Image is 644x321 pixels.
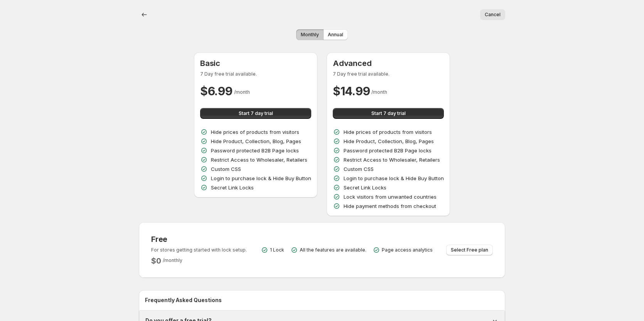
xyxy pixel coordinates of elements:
[382,247,433,253] p: Page access analytics
[333,83,370,99] h2: $ 14.99
[211,156,307,164] p: Restrict Access to Wholesaler, Retailers
[211,165,241,173] p: Custom CSS
[451,247,488,253] span: Select Free plan
[333,108,444,119] button: Start 7 day trial
[211,137,301,145] p: Hide Product, Collection, Blog, Pages
[446,245,493,255] button: Select Free plan
[211,174,311,182] p: Login to purchase lock & Hide Buy Button
[200,83,233,99] h2: $ 6.99
[344,165,374,173] p: Custom CSS
[344,174,444,182] p: Login to purchase lock & Hide Buy Button
[234,89,250,95] span: / month
[300,247,366,253] p: All the features are available.
[145,296,499,304] h2: Frequently Asked Questions
[333,71,444,77] p: 7 Day free trial available.
[211,184,254,191] p: Secret Link Locks
[151,247,247,253] p: For stores getting started with lock setup.
[344,156,440,164] p: Restrict Access to Wholesaler, Retailers
[139,9,150,20] button: back
[151,235,247,244] h3: Free
[344,184,386,191] p: Secret Link Locks
[211,128,299,136] p: Hide prices of products from visitors
[371,110,406,117] span: Start 7 day trial
[239,110,273,117] span: Start 7 day trial
[270,247,284,253] p: 1 Lock
[328,32,343,38] span: Annual
[151,256,161,265] h2: $ 0
[344,193,437,201] p: Lock visitors from unwanted countries
[200,59,311,68] h3: Basic
[323,29,348,40] button: Annual
[200,108,311,119] button: Start 7 day trial
[371,89,387,95] span: / month
[333,59,444,68] h3: Advanced
[344,137,434,145] p: Hide Product, Collection, Blog, Pages
[301,32,319,38] span: Monthly
[296,29,324,40] button: Monthly
[344,147,432,154] p: Password protected B2B Page locks
[485,12,501,18] span: Cancel
[344,202,436,210] p: Hide payment methods from checkout
[163,257,182,263] span: / monthly
[211,147,299,154] p: Password protected B2B Page locks
[344,128,432,136] p: Hide prices of products from visitors
[480,9,505,20] button: Cancel
[200,71,311,77] p: 7 Day free trial available.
